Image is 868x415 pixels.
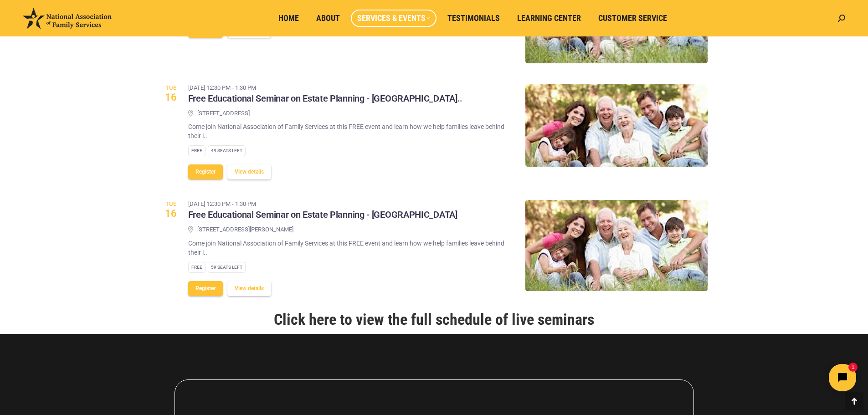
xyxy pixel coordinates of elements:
[161,201,181,207] span: Tue
[197,109,250,118] span: [STREET_ADDRESS]
[161,209,181,219] span: 16
[188,200,457,209] time: [DATE] 12:30 pm - 1:30 pm
[598,13,667,23] span: Customer Service
[188,239,512,257] p: Come join National Association of Family Services at this FREE event and learn how we help famili...
[707,356,864,399] iframe: Tidio Chat
[197,225,293,234] span: [STREET_ADDRESS][PERSON_NAME]
[310,10,346,27] a: About
[188,122,512,140] p: Come join National Association of Family Services at this FREE event and learn how we help famili...
[227,164,271,179] button: View details
[447,13,500,23] span: Testimonials
[188,164,223,179] button: Register
[316,13,340,23] span: About
[525,84,708,166] img: Free Educational Seminar on Estate Planning - South San Jose
[188,93,463,105] h3: Free Educational Seminar on Estate Planning - [GEOGRAPHIC_DATA]..
[208,145,246,156] div: 49 Seats left
[441,10,506,27] a: Testimonials
[511,10,587,27] a: Learning Center
[227,281,271,296] button: View details
[208,262,246,273] div: 59 Seats left
[517,13,581,23] span: Learning Center
[274,310,594,328] a: Click here to view the full schedule of live seminars
[272,10,305,27] a: Home
[357,13,430,23] span: Services & Events
[188,209,457,221] h3: Free Educational Seminar on Estate Planning - [GEOGRAPHIC_DATA]
[188,281,223,296] button: Register
[188,262,205,273] div: Free
[161,92,181,102] span: 16
[188,145,205,156] div: Free
[188,83,463,92] time: [DATE] 12:30 pm - 1:30 pm
[161,85,181,91] span: Tue
[525,200,708,291] img: Free Educational Seminar on Estate Planning - Fremont
[592,10,673,27] a: Customer Service
[278,13,299,23] span: Home
[23,8,112,29] img: National Association of Family Services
